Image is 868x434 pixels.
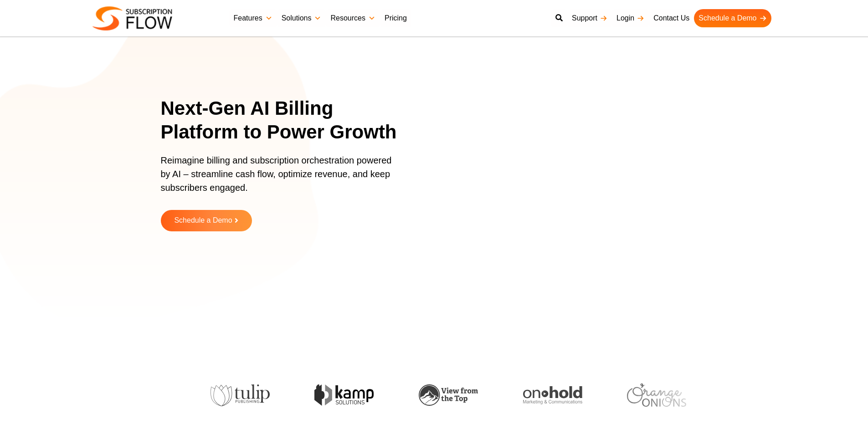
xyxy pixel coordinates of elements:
[174,217,232,225] span: Schedule a Demo
[694,9,771,27] a: Schedule a Demo
[229,9,277,27] a: Features
[417,384,477,406] img: view-from-the-top
[522,386,581,404] img: onhold-marketing
[626,383,685,407] img: orange-onions
[161,210,252,231] a: Schedule a Demo
[612,9,649,27] a: Login
[313,384,373,406] img: kamp-solution
[326,9,380,27] a: Resources
[649,9,694,27] a: Contact Us
[277,9,326,27] a: Solutions
[92,6,172,31] img: Subscriptionflow
[209,384,268,406] img: tulip-publishing
[161,97,409,144] h1: Next-Gen AI Billing Platform to Power Growth
[380,9,411,27] a: Pricing
[567,9,612,27] a: Support
[161,153,398,204] p: Reimagine billing and subscription orchestration powered by AI – streamline cash flow, optimize r...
